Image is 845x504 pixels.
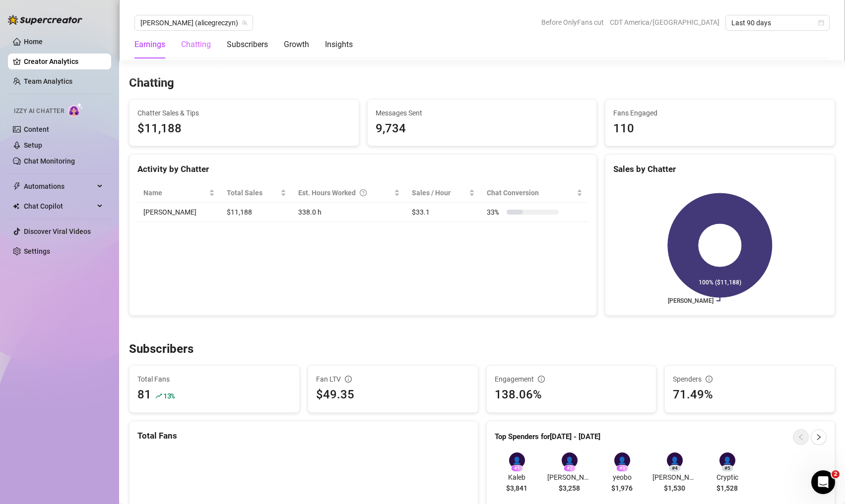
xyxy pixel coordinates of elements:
div: Spenders [673,374,827,385]
span: Total Sales [227,187,278,198]
div: Fan LTV [316,374,470,385]
span: 13 % [163,391,175,400]
span: [PERSON_NAME] [547,472,592,483]
iframe: Intercom live chat [811,470,835,494]
span: CDT America/[GEOGRAPHIC_DATA] [610,15,719,30]
span: 2 [832,470,840,478]
span: calendar [818,20,824,26]
a: Settings [24,247,50,255]
div: # 5 [721,465,733,472]
a: Setup [24,141,42,149]
span: Automations [24,178,94,194]
span: team [242,20,248,26]
span: Chat Copilot [24,198,94,214]
img: Chat Copilot [13,203,19,210]
th: Total Sales [221,183,292,203]
span: Chatter Sales & Tips [137,108,351,118]
div: $49.35 [316,386,470,404]
span: Izzy AI Chatter [14,107,64,116]
td: $11,188 [221,203,292,222]
span: Chat Conversion [487,187,575,198]
td: 338.0 h [292,203,406,222]
span: $3,841 [506,483,527,494]
span: Kaleb [495,472,539,483]
div: Sales by Chatter [613,163,827,176]
div: 71.49% [673,386,827,404]
span: info-circle [706,376,713,383]
span: Name [143,187,207,198]
span: info-circle [345,376,352,383]
span: $1,528 [716,483,738,494]
div: Chatting [181,39,211,51]
span: Messages Sent [376,108,589,118]
div: # 2 [564,465,576,472]
img: AI Chatter [68,103,83,117]
div: 👤 [667,452,683,468]
span: Total Fans [137,374,291,385]
div: Total Fans [137,429,470,443]
span: Sales / Hour [412,187,467,198]
img: logo-BBDzfeDw.svg [8,15,82,25]
div: Subscribers [227,39,268,51]
text: [PERSON_NAME] [668,297,714,304]
th: Chat Conversion [481,183,588,203]
div: 138.06% [495,386,649,404]
td: $33.1 [406,203,481,222]
a: Creator Analytics [24,54,103,69]
div: 👤 [719,452,735,468]
span: $3,258 [559,483,580,494]
a: Home [24,38,43,46]
div: Insights [325,39,353,51]
span: Cryptic [705,472,750,483]
span: thunderbolt [13,182,21,190]
div: 👤 [614,452,630,468]
div: Engagement [495,374,649,385]
div: 110 [613,119,827,138]
span: Alice (alicegreczyn) [140,15,247,30]
div: # 3 [616,465,628,472]
div: Growth [284,39,309,51]
div: 81 [137,386,151,404]
a: Content [24,125,49,133]
div: 9,734 [376,119,589,138]
span: yeobo [600,472,645,483]
th: Sales / Hour [406,183,481,203]
span: question-circle [360,187,367,198]
div: 👤 [562,452,578,468]
span: Last 90 days [731,15,824,30]
h3: Chatting [129,75,174,91]
div: 👤 [509,452,525,468]
span: Fans Engaged [613,108,827,118]
th: Name [137,183,221,203]
article: Top Spenders for [DATE] - [DATE] [495,431,600,443]
span: [PERSON_NAME] [652,472,697,483]
span: $11,188 [137,119,351,138]
a: Discover Viral Videos [24,227,91,235]
div: Est. Hours Worked [298,187,392,198]
a: Team Analytics [24,77,72,85]
div: Earnings [134,39,165,51]
span: rise [155,392,162,399]
span: $1,530 [664,483,685,494]
h3: Subscribers [129,341,194,357]
td: [PERSON_NAME] [137,203,221,222]
div: Activity by Chatter [137,163,588,176]
span: $1,976 [611,483,633,494]
span: 33 % [487,207,503,218]
div: # 4 [669,465,681,472]
span: Before OnlyFans cut [541,15,604,30]
span: info-circle [538,376,545,383]
span: right [815,434,822,441]
a: Chat Monitoring [24,157,75,165]
div: # 1 [511,465,523,472]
